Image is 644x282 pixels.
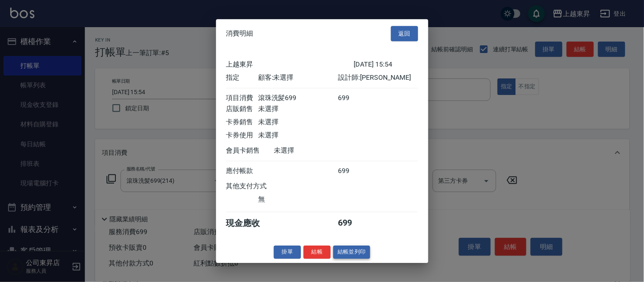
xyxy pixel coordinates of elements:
[338,73,418,82] div: 設計師: [PERSON_NAME]
[258,94,338,103] div: 滾珠洗髪699
[226,218,274,229] div: 現金應收
[338,218,370,229] div: 699
[258,131,338,140] div: 未選擇
[258,118,338,127] div: 未選擇
[304,246,331,259] button: 結帳
[226,182,290,191] div: 其他支付方式
[226,131,258,140] div: 卡券使用
[258,195,338,204] div: 無
[274,246,301,259] button: 掛單
[338,94,370,103] div: 699
[391,26,418,42] button: 返回
[226,94,258,103] div: 項目消費
[226,146,274,155] div: 會員卡銷售
[354,60,418,69] div: [DATE] 15:54
[258,73,338,82] div: 顧客: 未選擇
[258,105,338,114] div: 未選擇
[274,146,354,155] div: 未選擇
[226,73,258,82] div: 指定
[226,167,258,176] div: 應付帳款
[226,118,258,127] div: 卡券銷售
[338,167,370,176] div: 699
[333,246,370,259] button: 結帳並列印
[226,105,258,114] div: 店販銷售
[226,29,253,38] span: 消費明細
[226,60,354,69] div: 上越東昇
